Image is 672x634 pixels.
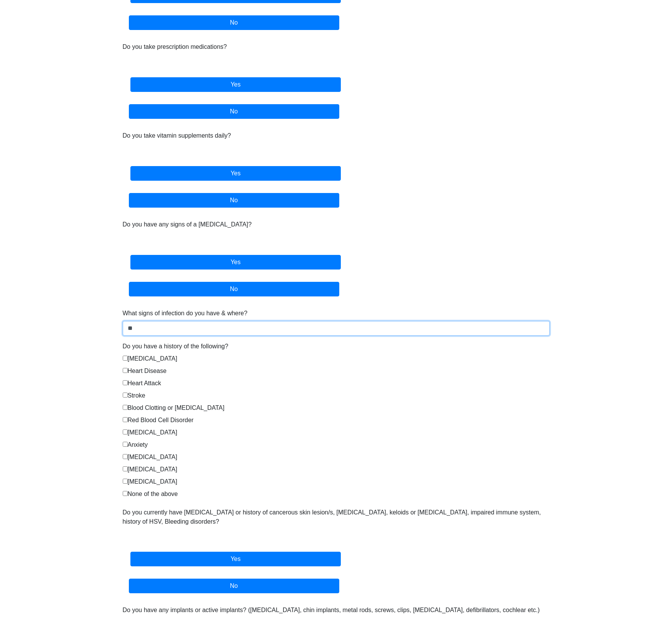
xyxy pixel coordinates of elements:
input: Heart Attack [123,380,128,385]
label: Do you have a history of the following? [123,342,228,351]
label: [MEDICAL_DATA] [123,428,177,437]
label: What signs of infection do you have & where? [123,309,248,318]
label: Yes [130,166,341,181]
label: [MEDICAL_DATA] [123,465,177,474]
input: [MEDICAL_DATA] [123,479,128,484]
label: [MEDICAL_DATA] [123,477,177,486]
label: No [129,579,339,593]
label: Do you have any implants or active implants? ([MEDICAL_DATA], chin implants, metal rods, screws, ... [123,606,540,615]
label: Do you take vitamin supplements daily? [123,131,231,140]
input: Red Blood Cell Disorder [123,417,128,422]
label: Anxiety [123,440,148,449]
label: Do you take prescription medications? [123,42,227,52]
input: [MEDICAL_DATA] [123,356,128,361]
label: Heart Attack [123,379,161,388]
label: Do you currently have [MEDICAL_DATA] or history of cancerous skin lesion/s, [MEDICAL_DATA], keloi... [123,508,550,526]
input: Heart Disease [123,368,128,373]
label: None of the above [123,489,178,499]
label: Stroke [123,391,145,400]
label: No [129,104,339,119]
label: No [129,193,339,208]
input: [MEDICAL_DATA] [123,429,128,434]
label: No [129,15,339,30]
input: [MEDICAL_DATA] [123,466,128,471]
label: Yes [130,552,341,566]
label: Yes [130,255,341,270]
label: Yes [130,77,341,92]
input: Blood Clotting or [MEDICAL_DATA] [123,405,128,410]
label: [MEDICAL_DATA] [123,354,177,363]
input: Anxiety [123,442,128,447]
input: None of the above [123,491,128,496]
label: Red Blood Cell Disorder [123,416,194,425]
label: [MEDICAL_DATA] [123,453,177,462]
label: No [129,282,339,296]
input: Stroke [123,393,128,398]
input: [MEDICAL_DATA] [123,454,128,459]
label: Blood Clotting or [MEDICAL_DATA] [123,403,225,413]
label: Do you have any signs of a [MEDICAL_DATA]? [123,220,252,229]
label: Heart Disease [123,366,167,376]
